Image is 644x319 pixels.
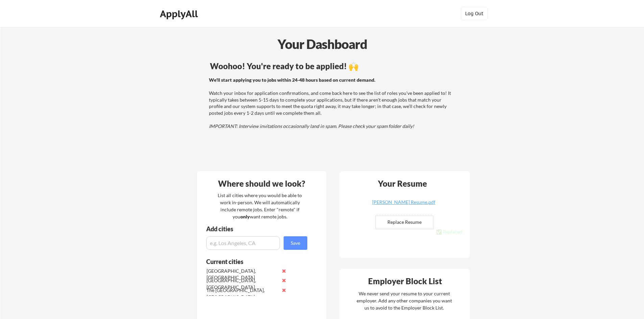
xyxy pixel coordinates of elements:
button: Log Out [461,7,488,20]
div: Current cities [206,259,300,265]
div: Your Dashboard [1,34,644,54]
input: e.g. Los Angeles, CA [206,236,280,250]
div: Add cities [206,226,309,232]
strong: We'll start applying you to jobs within 24-48 hours based on current demand. [209,77,375,83]
div: ApplyAll [160,8,200,20]
div: Your Resume [369,180,436,188]
div: [PERSON_NAME] Resume.pdf [363,200,444,205]
div: Watch your inbox for application confirmations, and come back here to see the list of roles you'v... [209,77,453,130]
div: Woohoo! You're ready to be applied! 🙌 [210,62,454,70]
div: Where should we look? [199,180,325,188]
div: List all cities where you would be able to work in-person. We will automatically include remote j... [213,192,306,220]
div: ✅ Replaced! [436,228,464,237]
strong: only [240,214,250,219]
div: Employer Block List [342,277,468,285]
div: The [GEOGRAPHIC_DATA], [GEOGRAPHIC_DATA] [207,287,278,300]
div: [GEOGRAPHIC_DATA], [GEOGRAPHIC_DATA] [207,268,278,281]
a: [PERSON_NAME] Resume.pdf [363,200,444,210]
button: Save [284,236,307,250]
div: [GEOGRAPHIC_DATA], [GEOGRAPHIC_DATA] [207,277,278,290]
div: We never send your resume to your current employer. Add any other companies you want us to avoid ... [356,290,452,311]
em: IMPORTANT: Interview invitations occasionally land in spam. Please check your spam folder daily! [209,123,414,129]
